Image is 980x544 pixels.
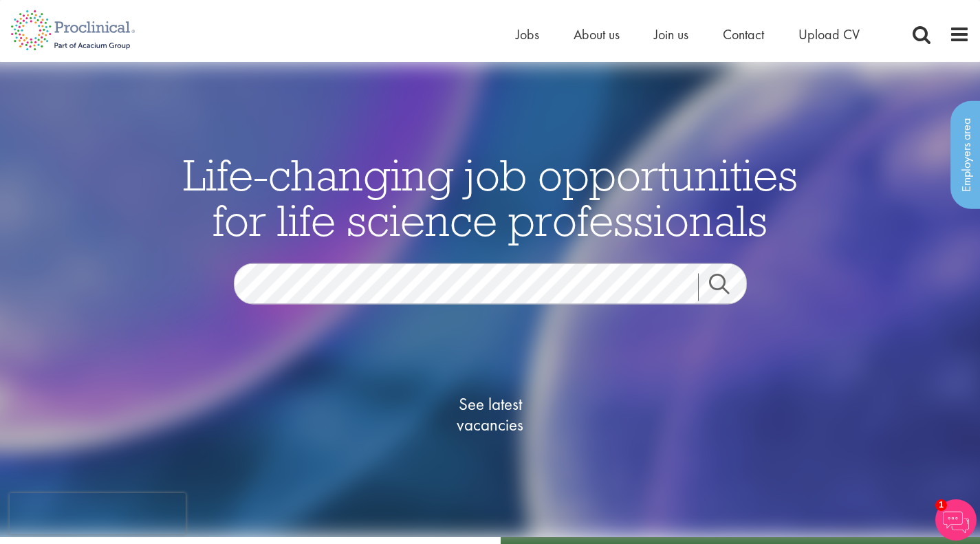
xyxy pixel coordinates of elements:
a: Job search submit button [698,274,757,301]
a: Jobs [516,25,539,43]
a: Join us [654,25,688,43]
a: Upload CV [798,25,860,43]
img: Chatbot [935,499,977,541]
a: Contact [723,25,764,43]
span: 1 [935,499,947,511]
a: About us [574,25,620,43]
span: See latest vacancies [422,394,559,435]
span: Life-changing job opportunities for life science professionals [183,147,798,248]
a: See latestvacancies [422,339,559,490]
iframe: reCAPTCHA [10,493,186,534]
